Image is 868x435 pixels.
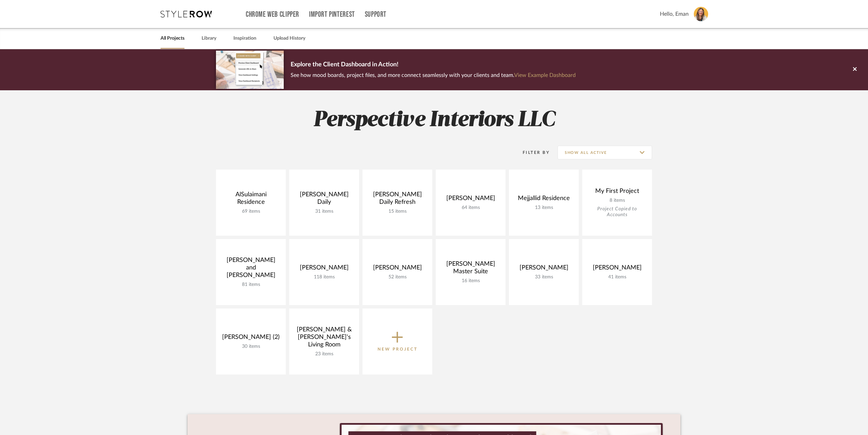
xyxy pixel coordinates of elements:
div: 13 items [514,205,573,211]
div: 41 items [588,274,647,280]
img: avatar [694,7,708,21]
div: [PERSON_NAME] [514,264,573,274]
div: [PERSON_NAME] [588,264,647,274]
p: Explore the Client Dashboard in Action! [291,60,576,70]
div: Mejjallid Residence [514,195,573,205]
div: 16 items [441,278,500,284]
div: 33 items [514,274,573,280]
div: [PERSON_NAME] (2) [221,333,280,344]
div: [PERSON_NAME] Daily Refresh [368,191,427,209]
a: Inspiration [233,34,256,43]
div: [PERSON_NAME] [368,264,427,274]
p: New Project [378,346,418,353]
a: Library [202,34,216,43]
div: [PERSON_NAME] Daily [295,191,354,209]
div: 31 items [295,209,354,214]
div: 64 items [441,205,500,211]
div: [PERSON_NAME] [441,195,500,205]
div: 8 items [588,198,647,203]
div: 52 items [368,274,427,280]
div: Filter By [514,149,550,156]
div: Project Copied to Accounts [588,206,647,218]
a: Support [365,12,386,17]
a: Import Pinterest [309,12,355,17]
div: My First Project [588,187,647,198]
div: [PERSON_NAME] [295,264,354,274]
div: 30 items [221,344,280,350]
span: Hello, Eman [660,10,689,18]
div: 69 items [221,209,280,214]
div: [PERSON_NAME] and [PERSON_NAME] [221,256,280,282]
a: All Projects [161,34,184,43]
p: See how mood boards, project files, and more connect seamlessly with your clients and team. [291,70,576,80]
a: View Example Dashboard [514,72,576,78]
h2: Perspective Interiors LLC [188,107,680,133]
div: 81 items [221,282,280,288]
div: [PERSON_NAME] Master Suite [441,260,500,278]
div: 23 items [295,351,354,357]
a: Chrome Web Clipper [246,12,299,17]
button: New Project [362,308,432,374]
div: AlSulaimani Residence [221,191,280,209]
div: 118 items [295,274,354,280]
div: [PERSON_NAME] & [PERSON_NAME]'s Living Room [295,326,354,351]
img: d5d033c5-7b12-40c2-a960-1ecee1989c38.png [216,51,284,89]
a: Upload History [273,34,305,43]
div: 15 items [368,209,427,214]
